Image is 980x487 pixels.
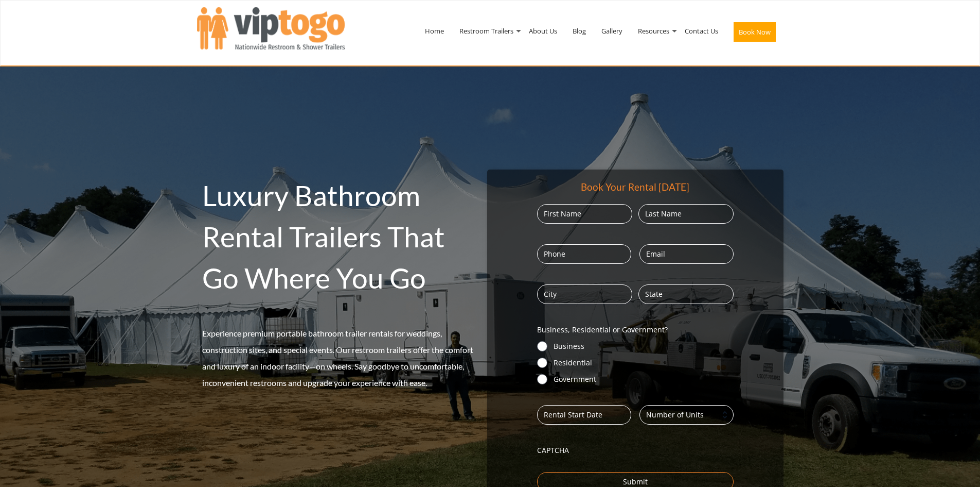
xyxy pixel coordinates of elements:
[197,7,345,49] img: VIPTOGO
[565,4,594,58] a: Blog
[537,204,632,224] input: First Name
[452,4,521,58] a: Restroom Trailers
[677,4,726,58] a: Contact Us
[202,328,473,388] span: Experience premium portable bathroom trailer rentals for weddings, construction sites, and specia...
[638,204,734,224] input: Last Name
[537,284,632,304] input: City
[537,405,631,425] input: Rental Start Date
[554,374,734,384] label: Government
[417,4,452,58] a: Home
[537,244,631,264] input: Phone
[202,175,483,298] h2: Luxury Bathroom Rental Trailers That Go Where You Go
[537,325,668,335] legend: Business, Residential or Government?
[734,22,776,42] button: Book Now
[594,4,630,58] a: Gallery
[537,445,734,456] label: CAPTCHA
[638,284,734,304] input: State
[554,358,734,368] label: Residential
[521,4,565,58] a: About Us
[639,244,734,264] input: Email
[726,4,783,64] a: Book Now
[554,341,734,351] label: Business
[630,4,677,58] a: Resources
[639,405,734,425] input: Number of Units
[581,180,689,194] div: Book Your Rental [DATE]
